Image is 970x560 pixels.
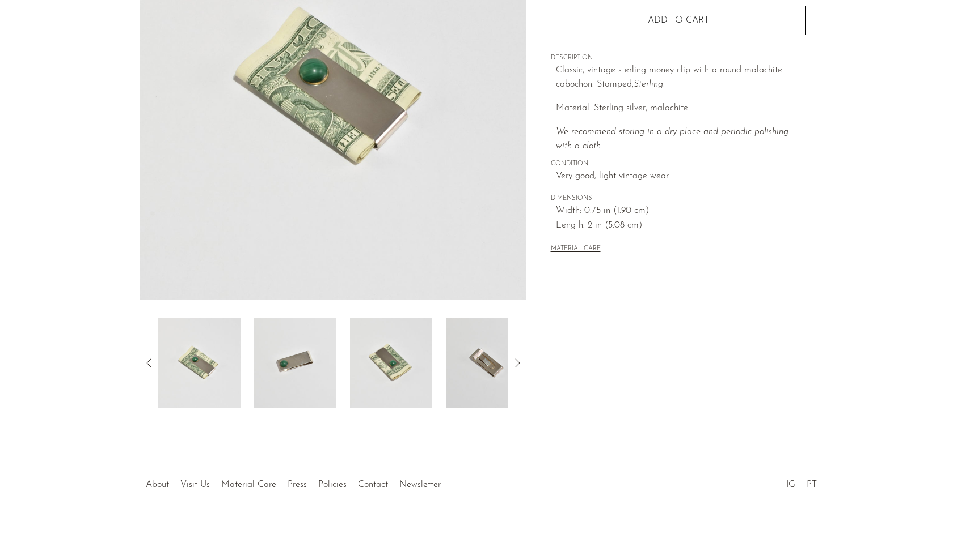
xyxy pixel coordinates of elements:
[556,127,788,151] i: We recommend storing in a dry place and periodic polishing with a cloth.
[180,480,210,489] a: Visit Us
[551,53,806,63] span: DESCRIPTION
[254,318,336,408] img: Malachite Money Clip
[556,169,806,184] span: Very good; light vintage wear.
[551,245,601,254] button: MATERIAL CARE
[358,480,388,489] a: Contact
[221,480,276,489] a: Material Care
[807,480,817,489] a: PT
[140,471,446,493] ul: Quick links
[648,16,709,25] span: Add to cart
[551,159,806,169] span: CONDITION
[350,318,432,408] img: Malachite Money Clip
[786,480,795,489] a: IG
[634,80,665,89] em: Sterling.
[556,219,806,233] span: Length: 2 in (5.08 cm)
[781,471,823,493] ul: Social Medias
[556,204,806,219] span: Width: 0.75 in (1.90 cm)
[158,318,241,408] img: Malachite Money Clip
[446,318,528,408] img: Malachite Money Clip
[288,480,307,489] a: Press
[556,63,806,92] p: Classic, vintage sterling money clip with a round malachite cabochon. Stamped,
[146,480,169,489] a: About
[551,194,806,204] span: DIMENSIONS
[318,480,347,489] a: Policies
[551,6,806,35] button: Add to cart
[556,101,806,116] p: Material: Sterling silver, malachite.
